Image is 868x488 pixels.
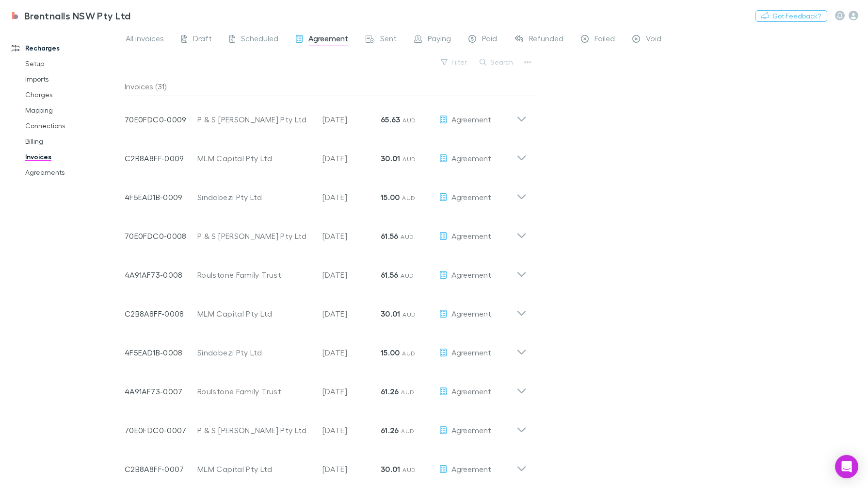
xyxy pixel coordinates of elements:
[381,115,401,124] strong: 65.63
[451,309,491,318] span: Agreement
[381,192,400,202] strong: 15.00
[381,464,401,474] strong: 30.01
[381,270,399,280] strong: 61.56
[529,34,563,46] span: Refunded
[117,174,534,213] div: 4F5EAD1B-0009Sindabezi Pty Ltd[DATE]15.00 AUDAgreement
[322,114,381,125] p: [DATE]
[401,233,414,240] span: AUD
[451,153,491,163] span: Agreement
[16,134,132,149] a: Billing
[197,230,313,242] div: P & S [PERSON_NAME] Pty Ltd
[402,350,415,357] span: AUD
[16,71,132,87] a: Imports
[451,387,491,396] span: Agreement
[322,191,381,203] p: [DATE]
[16,149,132,165] a: Invoices
[16,87,132,102] a: Charges
[402,155,416,163] span: AUD
[117,290,534,329] div: C2B8A8FF-0008MLM Capital Pty Ltd[DATE]30.01 AUDAgreement
[125,386,197,397] p: 4A91AF73-0007
[322,347,381,358] p: [DATE]
[451,115,491,124] span: Agreement
[126,34,164,46] span: All invoices
[322,308,381,320] p: [DATE]
[193,34,212,46] span: Draft
[381,348,400,357] strong: 15.00
[381,153,401,163] strong: 30.01
[322,230,381,242] p: [DATE]
[241,34,278,46] span: Scheduled
[197,152,313,164] div: MLM Capital Pty Ltd
[322,269,381,281] p: [DATE]
[835,455,858,478] div: Open Intercom Messenger
[451,348,491,357] span: Agreement
[125,230,197,242] p: 70E0FDC0-0008
[10,10,20,21] img: Brentnalls NSW Pty Ltd's Logo
[381,231,399,241] strong: 61.56
[117,407,534,446] div: 70E0FDC0-0007P & S [PERSON_NAME] Pty Ltd[DATE]61.26 AUDAgreement
[380,34,397,46] span: Sent
[595,34,615,46] span: Failed
[117,329,534,368] div: 4F5EAD1B-0008Sindabezi Pty Ltd[DATE]15.00 AUDAgreement
[197,424,313,436] div: P & S [PERSON_NAME] Pty Ltd
[117,213,534,252] div: 70E0FDC0-0008P & S [PERSON_NAME] Pty Ltd[DATE]61.56 AUDAgreement
[451,192,491,202] span: Agreement
[402,117,416,124] span: AUD
[125,424,197,436] p: 70E0FDC0-0007
[125,347,197,358] p: 4F5EAD1B-0008
[2,40,132,56] a: Recharges
[117,446,534,485] div: C2B8A8FF-0007MLM Capital Pty Ltd[DATE]30.01 AUDAgreement
[197,463,313,475] div: MLM Capital Pty Ltd
[475,56,519,68] button: Search
[402,194,415,202] span: AUD
[381,387,399,396] strong: 61.26
[197,308,313,320] div: MLM Capital Pty Ltd
[401,388,414,396] span: AUD
[117,368,534,407] div: 4A91AF73-0007Roulstone Family Trust[DATE]61.26 AUDAgreement
[125,114,197,125] p: 70E0FDC0-0009
[125,463,197,475] p: C2B8A8FF-0007
[402,311,416,318] span: AUD
[16,118,132,134] a: Connections
[451,464,491,473] span: Agreement
[16,165,132,180] a: Agreements
[197,269,313,281] div: Roulstone Family Trust
[451,270,491,279] span: Agreement
[125,191,197,203] p: 4F5EAD1B-0009
[402,466,416,473] span: AUD
[125,269,197,281] p: 4A91AF73-0008
[482,34,497,46] span: Paid
[16,56,132,71] a: Setup
[322,386,381,397] p: [DATE]
[125,152,197,164] p: C2B8A8FF-0009
[428,34,451,46] span: Paying
[197,114,313,125] div: P & S [PERSON_NAME] Pty Ltd
[451,425,491,435] span: Agreement
[117,96,534,135] div: 70E0FDC0-0009P & S [PERSON_NAME] Pty Ltd[DATE]65.63 AUDAgreement
[401,427,414,435] span: AUD
[117,135,534,174] div: C2B8A8FF-0009MLM Capital Pty Ltd[DATE]30.01 AUDAgreement
[322,424,381,436] p: [DATE]
[197,191,313,203] div: Sindabezi Pty Ltd
[308,34,348,46] span: Agreement
[401,272,414,279] span: AUD
[197,386,313,397] div: Roulstone Family Trust
[197,347,313,358] div: Sindabezi Pty Ltd
[125,308,197,320] p: C2B8A8FF-0008
[4,4,137,27] a: Brentnalls NSW Pty Ltd
[322,152,381,164] p: [DATE]
[755,10,827,22] button: Got Feedback?
[322,463,381,475] p: [DATE]
[381,309,401,319] strong: 30.01
[436,56,473,68] button: Filter
[381,425,399,435] strong: 61.26
[24,10,131,21] h3: Brentnalls NSW Pty Ltd
[451,231,491,240] span: Agreement
[117,252,534,290] div: 4A91AF73-0008Roulstone Family Trust[DATE]61.56 AUDAgreement
[16,102,132,118] a: Mapping
[646,34,661,46] span: Void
